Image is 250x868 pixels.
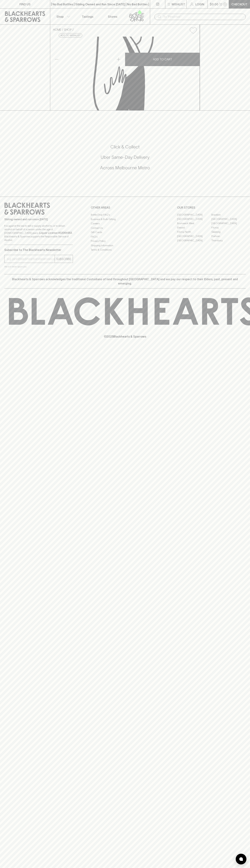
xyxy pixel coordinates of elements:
h5: Click & Collect [4,144,246,150]
a: Shipping Information [91,243,159,248]
input: Try "Pinot noir" [163,14,243,20]
a: Geelong [211,230,246,234]
a: HOME [53,28,61,31]
p: FIND US [19,2,31,6]
p: We will never spam you [4,265,73,268]
a: Business & Bulk Gifting [91,217,159,221]
a: [GEOGRAPHIC_DATA] [177,234,211,238]
p: Sibling owned and run since [DATE] [4,218,73,221]
a: [GEOGRAPHIC_DATA] [177,217,211,221]
a: [GEOGRAPHIC_DATA] [177,238,211,243]
a: Thornbury [211,238,246,243]
p: OUR STORES [177,205,246,210]
a: Gift Cards [91,230,159,235]
p: Checkout [231,2,247,6]
button: ADD TO CART [125,53,200,66]
button: SUBSCRIBE [55,255,73,263]
p: Blackhearts & Sparrows acknowledges the traditional Custodians of land throughout [GEOGRAPHIC_DAT... [7,277,243,286]
button: Add to wishlist [188,26,198,35]
h5: Across Melbourne Metro [4,165,246,171]
p: Wishlist [172,2,185,6]
input: e.g. jane@blackheartsandsparrows.com.au [7,256,55,262]
a: Brunswick West [177,221,211,225]
a: Prahran [211,234,246,238]
p: Stores [108,14,117,19]
strong: Liquor License #32064953 [39,231,72,234]
h5: Uber Same-Day Delivery [4,154,246,160]
a: Bottle Drop FAQ's [91,213,159,217]
img: Proper Crisp Big Cut Paprika Smoked Paprika Chips 150g [50,37,200,110]
a: Careers [91,221,159,226]
a: [GEOGRAPHIC_DATA] [211,221,246,225]
a: Fitzroy [211,225,246,230]
button: Shop [50,9,75,24]
a: Contact Us [91,226,159,230]
p: It is against the law to sell or supply alcohol to, or to obtain alcohol on behalf of a person un... [4,224,73,242]
img: bubble-icon [239,857,243,861]
p: Tastings [82,14,93,19]
p: 0 [224,3,226,5]
a: Terms & Conditions [91,248,159,252]
a: Elwood [177,225,211,230]
a: Fitzroy North [177,230,211,234]
div: Call to action block [4,130,246,189]
p: Subscribe to The Blackhearts Newsletter [4,248,73,252]
a: [GEOGRAPHIC_DATA] [211,217,246,221]
a: Braddon [211,213,246,217]
a: Privacy Policy [91,239,159,243]
p: OTHER AREAS [91,205,159,210]
button: Add to wishlist [59,33,82,38]
a: SHOP [64,28,72,31]
p: $0.00 [210,2,218,6]
a: Tastings [75,9,100,24]
p: Shop [56,14,64,19]
p: ADD TO CART [153,57,172,61]
p: Login [195,2,204,6]
a: Stores [100,9,125,24]
a: [GEOGRAPHIC_DATA] [177,213,211,217]
a: FAQ's [91,235,159,239]
p: SUBSCRIBE [56,257,71,261]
